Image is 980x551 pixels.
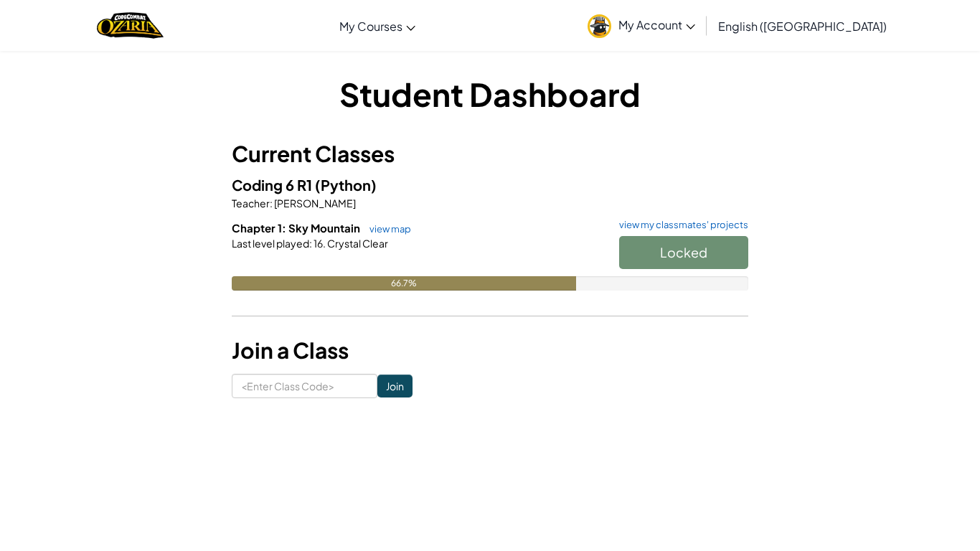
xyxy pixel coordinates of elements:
span: Teacher [232,197,270,209]
a: view my classmates' projects [612,220,748,230]
span: My Account [618,17,695,32]
span: Crystal Clear [326,237,388,250]
span: Last level played [232,237,309,250]
div: 66.7% [232,276,576,291]
span: Coding 6 R1 [232,176,315,194]
a: Ozaria by CodeCombat logo [97,11,164,40]
img: avatar [588,14,611,38]
h3: Current Classes [232,138,748,170]
span: 16. [312,237,326,250]
span: [PERSON_NAME] [273,197,356,209]
a: My Account [580,3,702,48]
input: <Enter Class Code> [232,374,377,398]
a: view map [362,223,411,235]
img: Home [97,11,164,40]
span: English ([GEOGRAPHIC_DATA]) [718,19,887,34]
h3: Join a Class [232,334,748,367]
input: Join [377,375,413,397]
span: (Python) [315,176,377,194]
span: Chapter 1: Sky Mountain [232,221,362,235]
h1: Student Dashboard [232,72,748,116]
span: : [270,197,273,209]
a: My Courses [332,6,423,45]
span: My Courses [339,19,402,34]
span: : [309,237,312,250]
a: English ([GEOGRAPHIC_DATA]) [711,6,894,45]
